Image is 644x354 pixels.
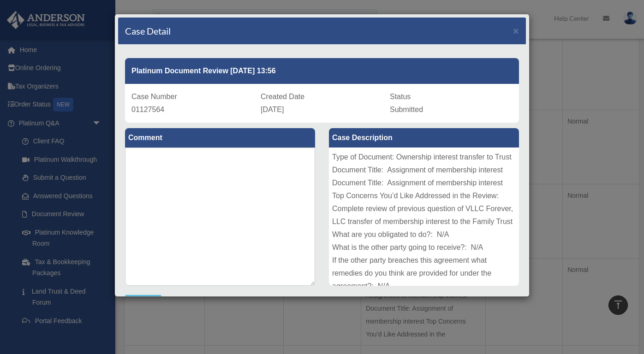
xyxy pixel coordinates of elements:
button: Comment [125,295,161,309]
span: [DATE] [261,106,284,113]
label: Case Description [329,128,519,147]
h4: Case Detail [125,24,171,37]
span: Submitted [390,106,423,113]
span: Created Date [261,93,304,100]
button: Close [513,26,519,35]
span: Status [390,93,411,100]
div: Type of Document: Ownership interest transfer to Trust Document Title: Assignment of membership i... [329,147,519,286]
div: Platinum Document Review [DATE] 13:56 [125,58,519,84]
span: Case Number [131,93,177,100]
span: 01127564 [131,106,164,113]
span: × [513,25,519,36]
label: Comment [125,128,315,147]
